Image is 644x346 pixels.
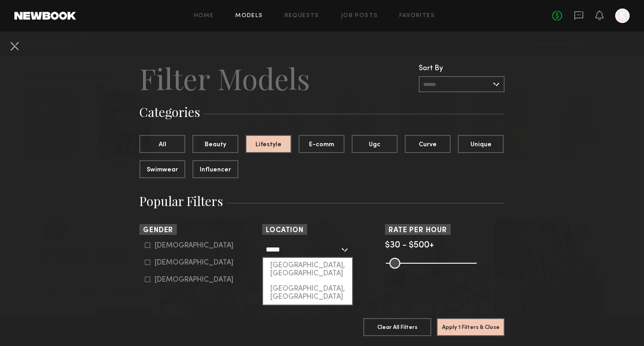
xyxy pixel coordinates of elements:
a: Models [235,13,263,19]
div: [GEOGRAPHIC_DATA], [GEOGRAPHIC_DATA] [263,281,352,305]
button: Curve [405,135,451,153]
button: Cancel [7,39,22,53]
div: [DEMOGRAPHIC_DATA] [155,277,233,283]
h3: Popular Filters [139,193,505,210]
span: $30 - $500+ [385,241,434,250]
button: All [139,135,185,153]
span: Location [266,227,304,234]
div: Sort By [419,65,505,72]
button: Unique [458,135,504,153]
div: [GEOGRAPHIC_DATA], [GEOGRAPHIC_DATA] [263,258,352,281]
span: Rate per Hour [389,227,447,234]
button: Clear All Filters [363,318,431,336]
button: Ugc [352,135,398,153]
a: K [615,9,630,23]
h2: Filter Models [139,60,310,96]
button: E-comm [299,135,344,153]
a: Job Posts [341,13,378,19]
button: Influencer [192,160,238,178]
button: Beauty [192,135,238,153]
span: Gender [143,227,173,234]
button: Lifestyle [246,135,291,153]
div: [DEMOGRAPHIC_DATA] [155,260,233,265]
div: [DEMOGRAPHIC_DATA] [155,243,233,248]
h3: Categories [139,103,505,121]
a: Favorites [399,13,435,19]
a: Home [194,13,214,19]
button: Apply 1 Filters & Close [437,318,505,336]
a: Requests [285,13,319,19]
button: Swimwear [139,160,185,178]
common-close-button: Cancel [7,39,22,55]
